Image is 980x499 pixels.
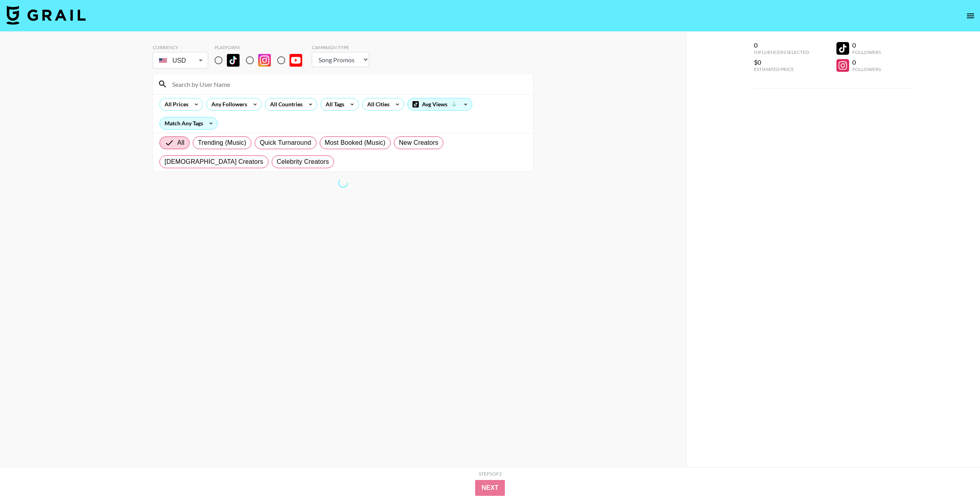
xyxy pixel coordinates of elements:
[198,138,246,148] span: Trending (Music)
[167,78,528,90] input: Search by User Name
[852,49,881,55] div: Followers
[177,138,184,148] span: All
[160,117,217,129] div: Match Any Tags
[154,54,207,67] div: USD
[321,98,346,110] div: All Tags
[153,44,208,50] div: Currency
[754,49,809,55] div: Influencers Selected
[6,6,86,25] img: Grail Talent
[207,98,249,110] div: Any Followers
[852,58,881,66] div: 0
[258,54,271,67] img: Instagram
[325,138,385,148] span: Most Booked (Music)
[312,44,369,50] div: Campaign Type
[277,157,329,167] span: Celebrity Creators
[227,54,240,67] img: TikTok
[362,98,391,110] div: All Cities
[215,44,309,50] div: Platform
[475,480,505,496] button: Next
[260,138,311,148] span: Quick Turnaround
[408,98,472,110] div: Avg Views
[338,177,348,188] span: Refreshing bookers, clients, countries, tags, cities, talent, talent...
[852,66,881,72] div: Followers
[165,157,263,167] span: [DEMOGRAPHIC_DATA] Creators
[754,66,809,72] div: Estimated Price
[963,8,978,24] button: open drawer
[852,41,881,49] div: 0
[290,54,302,67] img: YouTube
[265,98,304,110] div: All Countries
[754,41,809,49] div: 0
[754,58,809,66] div: $0
[160,98,190,110] div: All Prices
[479,471,502,477] div: Step 1 of 2
[399,138,439,148] span: New Creators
